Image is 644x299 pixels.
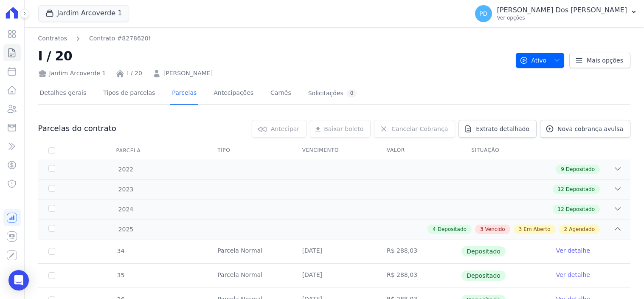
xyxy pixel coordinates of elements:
h2: I / 20 [38,46,509,65]
a: Mais opções [569,53,630,68]
span: Depositado [566,185,595,193]
a: Nova cobrança avulsa [540,120,630,138]
div: Parcela [106,142,151,159]
div: Solicitações [308,89,357,97]
span: 4 [433,225,436,233]
a: Detalhes gerais [38,83,88,105]
span: Depositado [461,271,506,281]
span: Depositado [438,225,467,233]
span: 34 [116,248,125,254]
span: 2 [564,225,568,233]
nav: Breadcrumb [38,34,509,43]
span: Depositado [566,165,595,173]
td: Parcela Normal [207,264,292,288]
a: Ver detalhe [556,246,590,255]
a: Tipos de parcelas [101,83,157,105]
a: Contratos [38,34,67,43]
th: Vencimento [292,142,377,159]
span: Em Aberto [523,225,550,233]
input: Só é possível selecionar pagamentos em aberto [48,272,55,279]
span: Ativo [520,53,547,68]
span: 12 [558,185,564,193]
span: Depositado [566,205,595,213]
a: Extrato detalhado [458,120,537,138]
div: Jardim Arcoverde 1 [38,69,106,78]
span: 3 [519,225,522,233]
span: Extrato detalhado [476,125,529,133]
span: Depositado [461,246,506,256]
a: Solicitações0 [307,83,359,105]
div: Open Intercom Messenger [8,270,29,290]
td: [DATE] [292,239,377,263]
input: Só é possível selecionar pagamentos em aberto [48,248,55,255]
p: Ver opções [497,14,627,21]
td: R$ 288,03 [377,264,461,288]
td: R$ 288,03 [377,239,461,263]
a: I / 20 [127,69,142,78]
span: Vencido [485,225,505,233]
span: 9 [561,165,564,173]
span: Nova cobrança avulsa [557,125,623,133]
a: Contrato #8278620f [89,34,151,43]
button: Ativo [516,53,565,68]
a: Carnês [269,83,293,105]
span: Mais opções [587,56,623,65]
h3: Parcelas do contrato [38,123,116,134]
th: Situação [461,142,546,159]
button: Jardim Arcoverde 1 [38,5,129,21]
span: 12 [558,205,564,213]
p: [PERSON_NAME] Dos [PERSON_NAME] [497,6,627,14]
span: 35 [116,272,125,279]
a: Antecipações [212,83,255,105]
th: Tipo [207,142,292,159]
a: Parcelas [170,83,198,105]
th: Valor [377,142,461,159]
td: [DATE] [292,264,377,288]
a: Ver detalhe [556,271,590,279]
span: 3 [480,225,484,233]
a: [PERSON_NAME] [163,69,213,78]
span: Agendado [569,225,595,233]
span: PD [479,11,487,17]
div: 0 [347,89,357,97]
nav: Breadcrumb [38,34,151,43]
button: PD [PERSON_NAME] Dos [PERSON_NAME] Ver opções [468,2,644,26]
td: Parcela Normal [207,239,292,263]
